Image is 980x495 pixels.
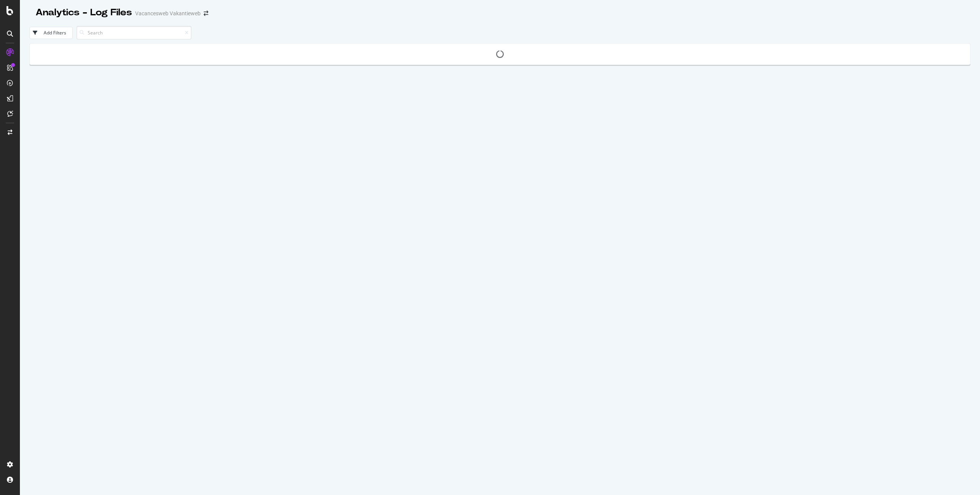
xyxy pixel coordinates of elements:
button: Add Filters [29,27,73,39]
div: Analytics - Log Files [36,6,132,19]
div: arrow-right-arrow-left [204,11,208,16]
input: Search [77,26,191,39]
div: Add Filters [44,29,66,36]
div: Vacancesweb Vakantieweb [135,10,201,17]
